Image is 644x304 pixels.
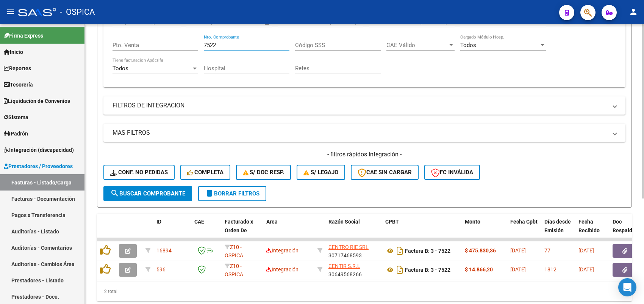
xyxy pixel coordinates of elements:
span: Completa [187,169,224,176]
span: Padrón [4,129,28,138]
span: 596 [156,266,166,272]
datatable-header-cell: Días desde Emisión [541,214,575,247]
mat-panel-title: FILTROS DE INTEGRACION [113,101,607,110]
mat-icon: delete [205,189,214,198]
datatable-header-cell: Area [263,214,314,247]
button: FC Inválida [424,165,480,180]
span: Integración [266,247,299,254]
datatable-header-cell: Monto [462,214,507,247]
datatable-header-cell: ID [153,214,191,247]
button: S/ Doc Resp. [236,165,291,180]
span: Todos [460,42,476,49]
span: Borrar Filtros [205,190,259,197]
span: CPBT [385,219,399,225]
button: Open calendar [263,18,272,27]
button: S/ legajo [297,165,345,180]
span: CAE [194,219,204,225]
span: Integración [266,266,299,272]
div: 30717468593 [328,243,379,259]
datatable-header-cell: CPBT [382,214,462,247]
span: CAE SIN CARGAR [358,169,412,176]
button: Buscar Comprobante [103,186,192,201]
span: Monto [465,219,480,225]
span: Liquidación de Convenios [4,97,70,105]
span: 16894 [156,247,172,254]
mat-icon: person [629,7,638,16]
span: [DATE] [578,247,594,254]
datatable-header-cell: CAE [191,214,222,247]
span: S/ legajo [303,169,338,176]
mat-expansion-panel-header: MAS FILTROS [103,124,625,142]
span: FC Inválida [431,169,473,176]
datatable-header-cell: Facturado x Orden De [222,214,263,247]
span: Razón Social [328,219,360,225]
span: Fecha Recibido [578,219,600,233]
span: Tesorería [4,80,33,89]
span: 77 [544,247,550,254]
datatable-header-cell: Fecha Cpbt [507,214,541,247]
span: Prestadores / Proveedores [4,162,73,170]
span: Días desde Emisión [544,219,571,233]
mat-panel-title: MAS FILTROS [113,129,607,137]
span: Integración (discapacidad) [4,146,74,154]
div: Open Intercom Messenger [618,278,636,296]
span: ID [156,219,161,225]
datatable-header-cell: Razón Social [325,214,382,247]
span: 1812 [544,266,556,272]
datatable-header-cell: Fecha Recibido [575,214,610,247]
i: Descargar documento [395,264,405,276]
button: CAE SIN CARGAR [351,165,419,180]
span: S/ Doc Resp. [243,169,284,176]
span: CAE Válido [386,42,448,49]
strong: $ 14.866,20 [465,266,493,272]
button: Conf. no pedidas [103,165,175,180]
span: Sistema [4,113,28,121]
span: Fecha Cpbt [510,219,538,225]
mat-expansion-panel-header: FILTROS DE INTEGRACION [103,96,625,115]
span: CENTIR S.R.L [328,263,360,269]
strong: $ 475.830,36 [465,247,496,254]
span: - OSPICA [60,4,95,20]
span: Inicio [4,48,23,56]
span: [DATE] [578,266,594,272]
span: [DATE] [510,266,526,272]
i: Descargar documento [395,245,405,257]
button: Completa [180,165,230,180]
span: Buscar Comprobante [110,190,185,197]
mat-icon: menu [6,7,15,16]
div: 30649568266 [328,262,379,278]
span: Todos [113,65,128,72]
strong: Factura B: 3 - 7522 [405,267,450,273]
h4: - filtros rápidos Integración - [103,150,625,159]
span: CENTRO RIE SRL [328,244,369,250]
span: Conf. no pedidas [110,169,168,176]
span: Area [266,219,278,225]
span: Z10 - OSPICA [225,263,243,278]
mat-icon: search [110,189,119,198]
strong: Factura B: 3 - 7522 [405,248,450,254]
span: Z10 - OSPICA [225,244,243,259]
span: Firma Express [4,32,43,40]
span: Facturado x Orden De [225,219,253,233]
span: Reportes [4,64,31,72]
button: Borrar Filtros [198,186,266,201]
div: 2 total [97,282,632,301]
span: [DATE] [510,247,526,254]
